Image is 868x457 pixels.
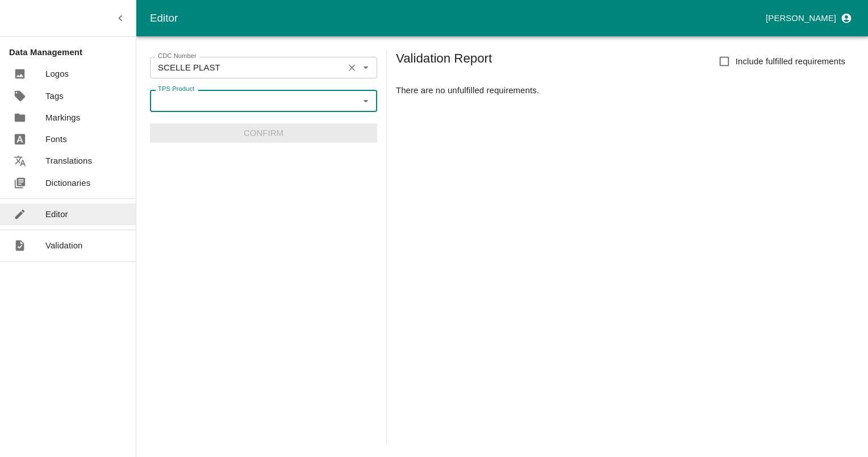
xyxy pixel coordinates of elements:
[45,90,64,102] p: Tags
[45,155,92,167] p: Translations
[158,85,194,94] label: TPS Product
[45,68,69,80] p: Logos
[358,93,373,108] button: Open
[736,55,845,68] span: Include fulfilled requirements
[158,52,197,61] label: CDC Number
[45,177,90,189] p: Dictionaries
[761,9,854,28] button: profile
[45,208,68,221] p: Editor
[396,50,492,73] h5: Validation Report
[150,10,761,27] div: Editor
[45,111,80,124] p: Markings
[358,60,373,75] button: Open
[396,84,845,97] p: There are no unfulfilled requirements.
[344,60,360,76] button: Clear
[9,46,136,59] p: Data Management
[766,12,836,24] p: [PERSON_NAME]
[45,133,67,146] p: Fonts
[45,239,83,252] p: Validation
